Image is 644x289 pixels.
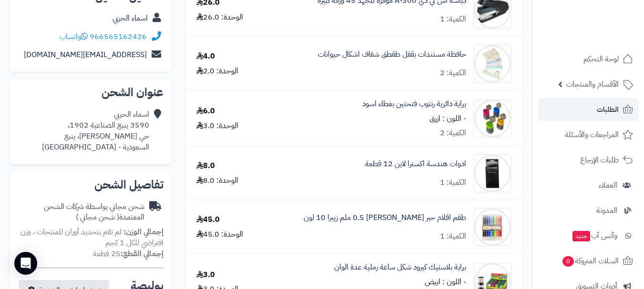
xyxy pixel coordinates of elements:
span: طلبات الإرجاع [580,153,619,167]
img: Sarasa-Clip-05-10pack-90x90.jpg [474,208,511,246]
span: جديد [572,231,590,241]
a: ادوات هندسة اكسترا لاين 12 قطعة [365,159,466,169]
a: اسماء الحربي [112,12,148,24]
a: 966565162426 [90,31,147,42]
div: الوحدة: 26.0 [196,12,243,23]
a: حافظة مستندات بقفل طقطق شفاف اشكال حيوانات [318,49,466,60]
strong: إجمالي الوزن: [123,226,164,238]
img: logo-2.png [579,7,635,27]
div: اسماء الحربي 3590 ينبع الصناعية 1902، حي [PERSON_NAME]، ينبع السعودية - [GEOGRAPHIC_DATA] [42,109,149,152]
div: شحن مجاني بواسطة شركات الشحن المعتمدة [17,201,144,223]
img: 123-90x90.jpg [474,45,511,83]
div: 3.0 [196,269,215,280]
h2: عنوان الشحن [17,87,164,98]
a: المراجعات والأسئلة [538,123,638,146]
div: الوحدة: 8.0 [196,175,238,186]
small: - اللون : ازرق [429,113,466,124]
a: طقم اقلام حبر [PERSON_NAME] 0.5 ملم زيبرا 10 لون [304,212,466,223]
div: الكمية: 2 [440,68,466,79]
img: WhatsApp%20Image%202020-06-07%20at%2022.30.17-90x90.jpeg [474,154,511,192]
span: 0 [562,256,574,267]
a: لوحة التحكم [538,48,638,70]
a: براية بلاستيك كيرود شكل ساعة رملية عدة الوان [334,262,466,273]
div: 45.0 [196,214,220,225]
div: 8.0 [196,160,215,171]
a: طلبات الإرجاع [538,149,638,171]
span: العملاء [599,179,617,192]
div: الكمية: 1 [440,231,466,242]
div: الوحدة: 45.0 [196,229,243,240]
div: 4.0 [196,51,215,62]
div: الوحدة: 2.0 [196,66,238,77]
span: السلات المتروكة [562,254,619,268]
a: براية دائرية رنتوب فتحتين بغطاء اسود [362,99,466,110]
a: العملاء [538,174,638,197]
small: - اللون : ابيض [425,276,466,288]
a: المدونة [538,199,638,222]
strong: إجمالي القطع: [121,248,164,259]
span: لم تقم بتحديد أوزان للمنتجات ، وزن افتراضي للكل 1 كجم [20,226,164,249]
div: الكمية: 2 [440,128,466,139]
a: [EMAIL_ADDRESS][DOMAIN_NAME] [24,49,147,60]
div: الوحدة: 3.0 [196,120,238,131]
span: وآتس آب [572,229,617,242]
a: السلات المتروكة0 [538,249,638,272]
a: وآتس آبجديد [538,224,638,247]
div: Open Intercom Messenger [14,252,37,275]
span: المراجعات والأسئلة [565,128,619,141]
span: ( شحن مجاني ) [76,211,119,223]
div: الكمية: 1 [440,14,466,25]
div: الكمية: 1 [440,177,466,188]
a: واتساب [60,31,88,42]
a: الطلبات [538,98,638,121]
span: الطلبات [597,103,619,116]
span: المدونة [596,204,617,217]
span: الأقسام والمنتجات [566,78,619,91]
small: 25 قطعة [93,248,164,259]
div: 6.0 [196,106,215,117]
h2: تفاصيل الشحن [17,179,164,190]
img: l...,.;kl-90x90.jpg [474,100,511,138]
span: لوحة التحكم [583,52,619,66]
